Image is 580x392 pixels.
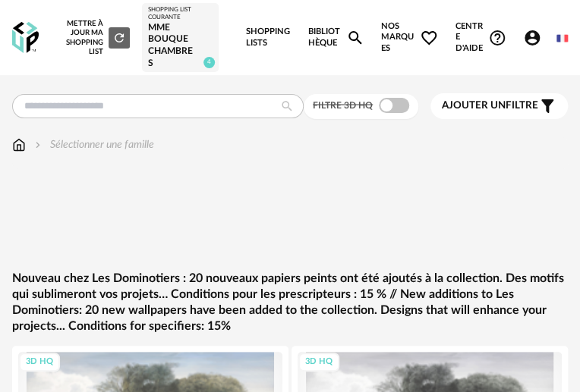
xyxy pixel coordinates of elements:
[32,137,44,152] img: svg+xml;base64,PHN2ZyB3aWR0aD0iMTYiIGhlaWdodD0iMTYiIHZpZXdCb3g9IjAgMCAxNiAxNiIgZmlsbD0ibm9uZSIgeG...
[203,57,215,68] span: 4
[523,29,548,47] span: Account Circle icon
[12,22,39,53] img: OXP
[148,6,213,69] a: Shopping List courante MME BOUQUE chambres 4
[442,100,506,111] span: Ajouter un
[556,33,568,44] img: fr
[112,33,126,41] span: Refresh icon
[488,29,506,47] span: Help Circle Outline icon
[12,271,568,334] a: Nouveau chez Les Dominotiers : 20 nouveaux papiers peints ont été ajoutés à la collection. Des mo...
[298,353,339,372] div: 3D HQ
[346,29,364,47] span: Magnify icon
[148,22,213,69] div: MME BOUQUE chambres
[420,29,438,47] span: Heart Outline icon
[430,93,568,119] button: Ajouter unfiltre Filter icon
[19,353,60,372] div: 3D HQ
[442,99,538,112] span: filtre
[313,101,373,110] span: Filtre 3D HQ
[56,19,131,57] div: Mettre à jour ma Shopping List
[32,137,154,152] div: Sélectionner une famille
[455,21,506,55] span: Centre d'aideHelp Circle Outline icon
[148,6,213,22] div: Shopping List courante
[523,29,541,47] span: Account Circle icon
[12,137,26,152] img: svg+xml;base64,PHN2ZyB3aWR0aD0iMTYiIGhlaWdodD0iMTciIHZpZXdCb3g9IjAgMCAxNiAxNyIgZmlsbD0ibm9uZSIgeG...
[538,97,556,115] span: Filter icon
